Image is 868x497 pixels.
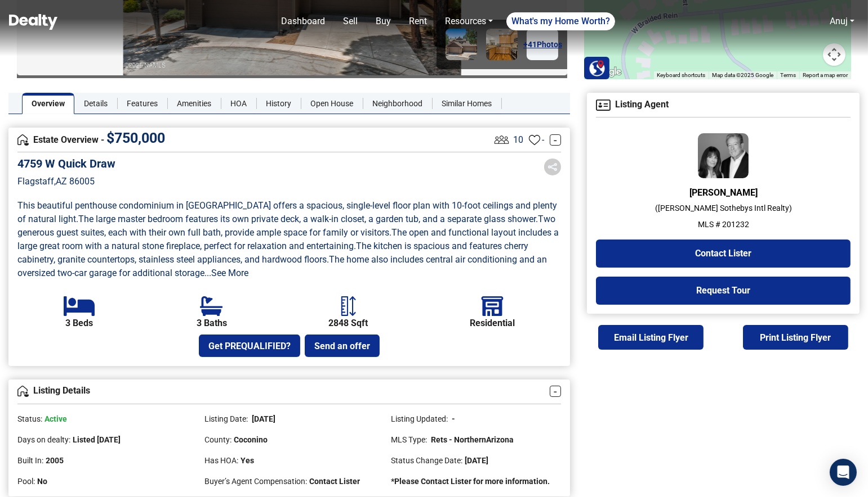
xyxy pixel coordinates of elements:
[391,477,550,486] strong: *Please Contact Lister for more information.
[204,435,232,444] span: County:
[309,477,360,486] span: Contact Lister
[470,318,515,328] b: Residential
[199,335,300,357] button: Get PREQUALIFIED?
[391,414,448,423] span: Listing Updated:
[74,93,117,114] a: Details
[513,133,523,147] span: 10
[305,335,380,357] button: Send an offer
[830,459,857,486] div: Open Intercom Messenger
[596,202,851,214] p: ( [PERSON_NAME] Sothebys Intl Realty )
[430,435,514,444] span: Rets - NorthernArizona
[596,187,851,198] h6: [PERSON_NAME]
[46,456,64,465] span: 2005
[492,130,511,150] img: Listing View
[596,100,851,111] h4: Listing Agent
[17,414,42,423] span: Status:
[803,72,848,78] a: Report a map error
[328,318,368,328] b: 2848 Sqft
[241,456,254,465] span: Yes
[432,93,501,114] a: Similar Homes
[712,72,773,78] span: Map data ©2025 Google
[391,435,428,444] span: MLS Type:
[17,134,492,146] h4: Estate Overview -
[657,71,705,79] button: Keyboard shortcuts
[9,14,57,30] img: Dealty - Buy, Sell & Rent Homes
[167,93,221,114] a: Amenities
[204,477,307,486] span: Buyer’s Agent Compensation:
[277,10,330,33] a: Dashboard
[17,254,549,278] span: The home also includes central air conditioning and an oversized two-car garage for additional st...
[44,414,67,423] span: Active
[197,318,227,328] b: 3 Baths
[17,200,559,224] span: This beautiful penthouse condominium in [GEOGRAPHIC_DATA] offers a spacious, single-level floor p...
[363,93,432,114] a: Neighborhood
[743,325,848,350] button: Print Listing Flyer
[550,134,561,146] a: -
[506,12,615,30] a: What's my Home Worth?
[17,435,70,444] span: Days on dealty:
[17,386,29,397] img: Overview
[204,414,248,423] span: Listing Date:
[17,157,115,170] h5: 4759 W Quick Draw
[596,277,851,305] button: Request Tour
[596,240,851,268] button: Contact Lister
[73,435,121,444] span: Listed [DATE]
[204,268,248,278] a: ...See More
[301,93,363,114] a: Open House
[596,219,851,231] p: MLS # 201232
[825,10,859,33] a: Anuj
[250,414,275,423] span: [DATE]
[598,325,704,350] button: Email Listing Flyer
[106,130,165,146] span: $ 750,000
[542,133,544,147] span: -
[17,227,561,251] span: The open and functional layout includes a large great room with a natural stone fireplace, perfec...
[204,456,238,465] span: Has HOA:
[17,214,558,238] span: Two generous guest suites, each with their own full bath, provide ample space for family or visit...
[451,414,456,423] span: -
[17,456,43,465] span: Built In:
[596,100,611,111] img: Agent
[339,10,362,33] a: Sell
[17,134,29,146] img: Overview
[550,386,561,397] a: -
[17,241,531,265] span: The kitchen is spacious and features cherry cabinetry, granite countertops, stainless steel appli...
[221,93,256,114] a: HOA
[589,60,606,76] img: Search Homes at Dealty
[830,16,848,26] a: Anuj
[371,10,395,33] a: Buy
[529,134,540,146] img: Favourites
[391,456,463,465] span: Status Change Date:
[404,10,431,33] a: Rent
[465,456,489,465] span: [DATE]
[234,435,268,444] span: Coconino
[37,477,47,486] span: No
[17,175,115,188] p: Flagstaff , AZ 86005
[256,93,301,114] a: History
[65,318,93,328] b: 3 Beds
[780,72,796,78] a: Terms
[117,93,167,114] a: Features
[22,93,74,114] a: Overview
[440,10,497,33] a: Resources
[6,463,39,497] iframe: BigID CMP Widget
[78,214,538,224] span: The large master bedroom features its own private deck, a walk-in closet, a garden tub, and a sep...
[698,133,749,178] img: Agent
[17,386,550,397] h4: Listing Details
